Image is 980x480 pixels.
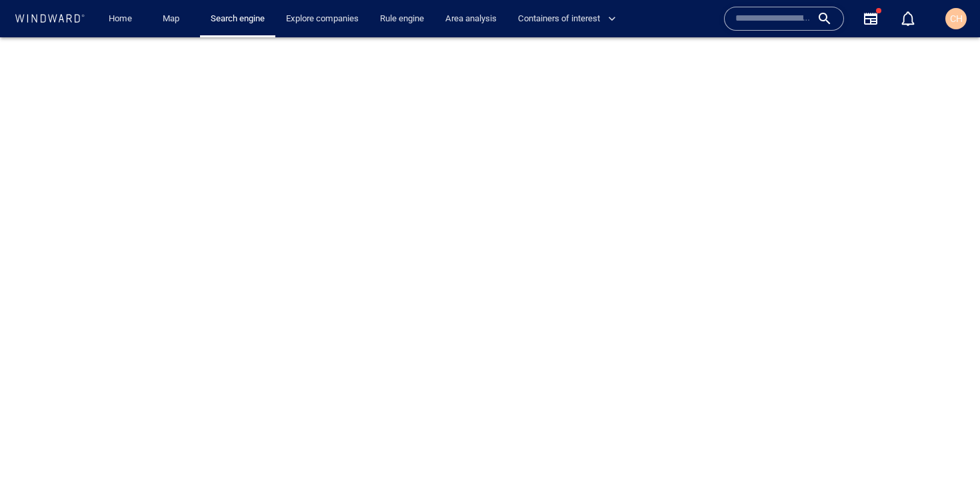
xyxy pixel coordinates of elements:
[900,11,916,27] div: Notification center
[281,7,364,31] a: Explore companies
[440,7,502,31] a: Area analysis
[157,7,189,31] a: Map
[103,7,137,31] a: Home
[943,5,969,32] button: CH
[950,13,963,24] span: CH
[923,420,970,470] iframe: Chat
[518,11,616,27] span: Containers of interest
[513,7,627,31] button: Containers of interest
[205,7,270,31] a: Search engine
[99,7,141,31] button: Home
[152,7,195,31] button: Map
[375,7,429,31] a: Rule engine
